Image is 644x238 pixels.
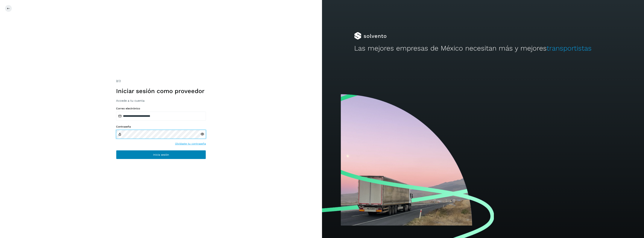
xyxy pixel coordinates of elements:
[153,153,169,156] span: Inicia sesión
[547,44,592,52] span: transportistas
[116,79,206,83] div: /2
[116,107,206,110] label: Correo electrónico
[116,99,206,102] h3: Accede a tu cuenta
[116,87,206,95] h1: Iniciar sesión como proveedor
[175,142,206,146] a: Olvidaste tu contraseña
[116,125,206,128] label: Contraseña
[116,150,206,159] button: Inicia sesión
[354,44,612,52] h2: Las mejores empresas de México necesitan más y mejores
[116,79,118,83] span: 2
